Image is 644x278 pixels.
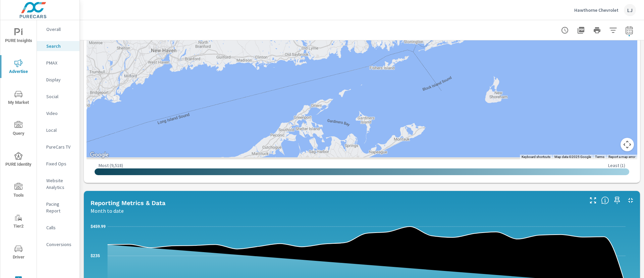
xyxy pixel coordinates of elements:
[91,224,106,229] text: $459.99
[624,4,636,16] div: LJ
[522,155,550,159] button: Keyboard shortcuts
[46,110,74,117] p: Video
[99,162,123,168] p: Most ( 9,518 )
[606,24,620,37] button: Apply Filters
[37,75,79,85] div: Display
[37,91,79,102] div: Social
[37,175,79,192] div: Website Analytics
[37,159,79,169] div: Fixed Ops
[46,144,74,150] p: PureCars TV
[46,241,74,248] p: Conversions
[2,28,35,45] span: PURE Insights
[46,59,74,66] p: PMAX
[46,93,74,100] p: Social
[608,155,635,159] a: Report a map error
[46,224,74,231] p: Calls
[37,142,79,152] div: PureCars TV
[91,207,124,215] p: Month to date
[37,239,79,249] div: Conversions
[37,199,79,216] div: Pacing Report
[88,151,110,159] a: Open this area in Google Maps (opens a new window)
[554,155,591,159] span: Map data ©2025 Google
[37,24,79,34] div: Overall
[37,125,79,135] div: Local
[91,253,100,258] text: $235
[46,127,74,133] p: Local
[595,155,604,159] a: Terms (opens in new tab)
[2,152,35,168] span: PURE Identity
[2,90,35,107] span: My Market
[2,245,35,261] span: Driver
[2,121,35,137] span: Query
[574,7,619,13] p: Hawthorne Chevrolet
[574,24,588,37] button: "Export Report to PDF"
[46,26,74,33] p: Overall
[2,59,35,76] span: Advertise
[46,76,74,83] p: Display
[621,138,634,151] button: Map camera controls
[46,160,74,167] p: Fixed Ops
[37,108,79,118] div: Video
[625,195,636,206] button: Minimize Widget
[88,151,110,159] img: Google
[601,196,609,204] span: Understand Search data over time and see how metrics compare to each other.
[37,41,79,51] div: Search
[46,43,74,49] p: Search
[588,195,598,206] button: Make Fullscreen
[608,162,625,168] p: Least ( 1 )
[91,199,165,206] h5: Reporting Metrics & Data
[590,24,604,37] button: Print Report
[2,214,35,230] span: Tier2
[46,177,74,191] p: Website Analytics
[37,223,79,233] div: Calls
[2,183,35,199] span: Tools
[612,195,623,206] span: Save this to your personalized report
[623,24,636,37] button: Select Date Range
[37,58,79,68] div: PMAX
[46,201,74,214] p: Pacing Report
